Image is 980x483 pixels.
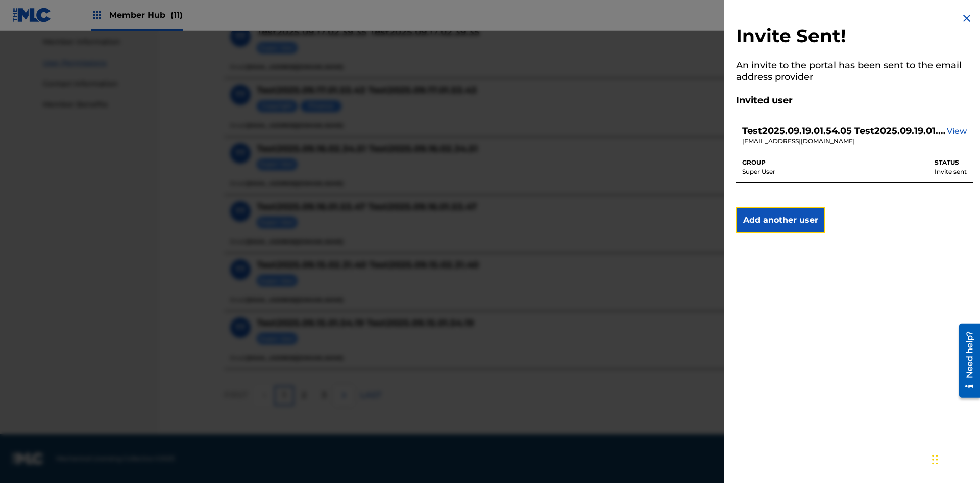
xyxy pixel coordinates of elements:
div: Drag [932,444,938,475]
span: Member Hub [109,9,183,21]
h2: Invite Sent! [736,24,973,47]
span: (11) [170,10,183,20]
img: MLC Logo [12,8,52,22]
button: Add another user [736,207,825,233]
h5: Invited user [736,95,973,106]
p: Invite sent [935,167,967,176]
iframe: Resource Center [951,319,980,403]
iframe: Chat Widget [929,434,980,483]
h5: Test2025.09.19.01.54.05 Test2025.09.19.01.54.05 [742,125,947,137]
img: Top Rightsholders [91,9,103,21]
p: d731331f-7f28-4ee7-a699-7d3b6f3f5ef6@mailslurp.biz [742,137,947,146]
h5: An invite to the portal has been sent to the email address provider [736,60,973,83]
p: Super User [742,167,775,176]
p: GROUP [742,158,775,167]
p: STATUS [935,158,967,167]
a: View [947,125,967,146]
